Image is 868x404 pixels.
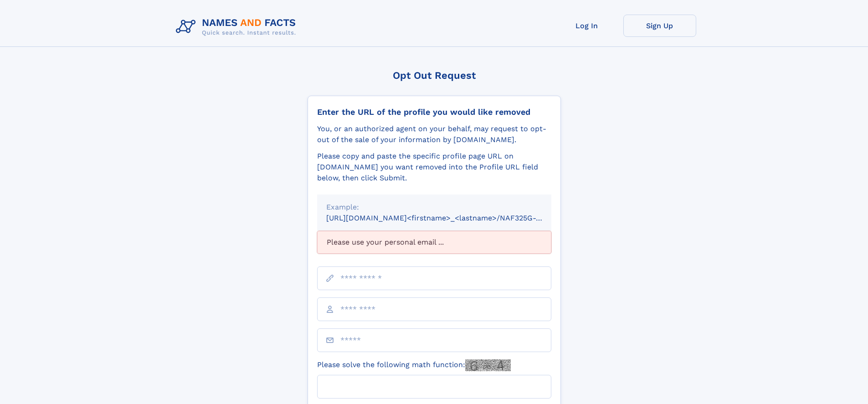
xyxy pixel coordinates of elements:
small: [URL][DOMAIN_NAME]<firstname>_<lastname>/NAF325G-xxxxxxxx [326,214,569,222]
div: Example: [326,202,542,213]
div: Please copy and paste the specific profile page URL on [DOMAIN_NAME] you want removed into the Pr... [317,151,551,184]
label: Please solve the following math function: [317,359,511,371]
a: Log In [550,15,623,37]
div: You, or an authorized agent on your behalf, may request to opt-out of the sale of your informatio... [317,123,551,145]
div: Please use your personal email ... [317,231,551,254]
a: Sign Up [623,15,696,37]
img: Logo Names and Facts [172,15,303,39]
div: Opt Out Request [308,70,561,81]
div: Enter the URL of the profile you would like removed [317,107,551,117]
